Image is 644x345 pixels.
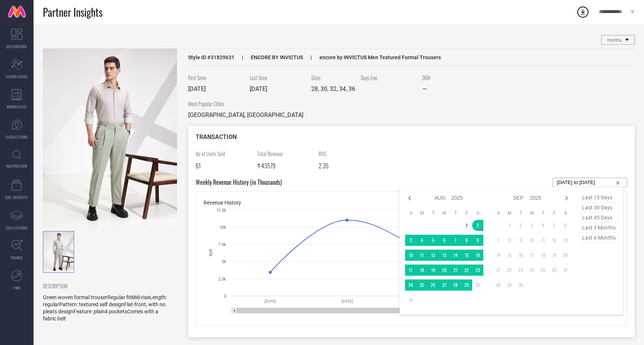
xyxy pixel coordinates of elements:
[361,74,417,82] span: Days Live
[7,44,27,49] span: DASHBOARD
[220,225,226,230] text: 10k
[188,85,206,92] span: [DATE]
[43,282,171,290] span: DESCRIPTION
[257,150,313,158] span: Total Revenue
[427,250,439,261] td: Tue Aug 12 2025
[515,279,526,291] td: Tue Sep 30 2025
[43,4,102,20] span: Partner Insights
[188,100,303,108] span: Most Popular Cities
[526,235,537,246] td: Wed Sep 10 2025
[234,54,303,60] span: ENCORE BY INVICTUS
[580,203,618,213] span: last 30 days
[7,104,27,110] span: WORKSPACE
[10,255,23,260] span: TRENDS
[537,235,549,246] td: Thu Sep 11 2025
[416,279,427,291] td: Mon Aug 25 2025
[405,210,416,216] th: Sunday
[203,200,241,206] span: Revenue History
[196,178,282,187] span: Weekly Revenue History (in Thousands)
[439,250,450,261] td: Wed Aug 13 2025
[303,54,441,60] span: encore by INVICTUS Men Textured Formal Trousers
[450,210,461,216] th: Thursday
[450,235,461,246] td: Thu Aug 07 2025
[472,210,483,216] th: Saturday
[526,210,537,216] th: Wednesday
[549,210,560,216] th: Friday
[257,161,275,170] span: ₹ 43579
[580,213,618,223] span: last 45 days
[427,235,439,246] td: Tue Aug 05 2025
[537,265,549,276] td: Thu Sep 25 2025
[405,294,416,306] td: Sun Aug 31 2025
[549,265,560,276] td: Fri Sep 26 2025
[311,85,355,92] span: 28, 30, 32, 34, 36
[416,235,427,246] td: Mon Aug 04 2025
[405,279,416,291] td: Sun Aug 24 2025
[493,265,504,276] td: Sun Sep 21 2025
[427,265,439,276] td: Tue Aug 19 2025
[439,265,450,276] td: Wed Aug 20 2025
[250,74,306,82] span: Last Seen
[560,210,571,216] th: Saturday
[515,265,526,276] td: Tue Sep 23 2025
[216,208,226,213] text: 12.5k
[504,210,515,216] th: Monday
[319,161,329,170] span: 2.35
[6,74,28,79] span: SCORECARDS
[493,210,504,216] th: Sunday
[472,235,483,246] td: Sat Aug 09 2025
[439,235,450,246] td: Wed Aug 06 2025
[439,279,450,291] td: Wed Aug 27 2025
[472,250,483,261] td: Sat Aug 16 2025
[461,250,472,261] td: Fri Aug 15 2025
[580,223,618,233] span: last 3 months
[504,235,515,246] td: Mon Sep 08 2025
[549,250,560,261] td: Fri Sep 19 2025
[549,220,560,231] td: Fri Sep 05 2025
[188,111,303,118] span: [GEOGRAPHIC_DATA], [GEOGRAPHIC_DATA]
[504,265,515,276] td: Mon Sep 22 2025
[504,220,515,231] td: Mon Sep 01 2025
[493,250,504,261] td: Sun Sep 14 2025
[557,178,623,187] input: Select...
[218,242,226,247] text: 7.5k
[250,85,267,92] span: [DATE]
[265,299,276,303] text: [DATE]
[13,285,20,291] span: FWD
[422,85,427,92] span: —
[5,194,28,200] span: CDC INSIGHTS
[461,279,472,291] td: Fri Aug 29 2025
[515,220,526,231] td: Tue Sep 02 2025
[405,250,416,261] td: Sun Aug 10 2025
[405,265,416,276] td: Sun Aug 17 2025
[537,250,549,261] td: Thu Sep 18 2025
[461,235,472,246] td: Fri Aug 08 2025
[405,235,416,246] td: Sun Aug 03 2025
[208,249,214,256] text: INR
[405,194,414,203] div: Previous month
[188,54,234,60] span: Style ID # 31829631
[196,133,627,140] div: TRANSACTION
[560,250,571,261] td: Sat Sep 20 2025
[196,150,252,158] span: No of Units Sold
[504,250,515,261] td: Mon Sep 15 2025
[515,210,526,216] th: Tuesday
[416,210,427,216] th: Monday
[472,279,483,291] td: Sat Aug 30 2025
[526,250,537,261] td: Wed Sep 17 2025
[560,235,571,246] td: Sat Sep 13 2025
[450,250,461,261] td: Thu Aug 14 2025
[427,210,439,216] th: Tuesday
[319,150,375,158] span: ROS
[450,279,461,291] td: Thu Aug 28 2025
[472,220,483,231] td: Sat Aug 02 2025
[549,235,560,246] td: Fri Sep 12 2025
[607,38,622,43] span: myntra
[493,279,504,291] td: Sun Sep 28 2025
[560,220,571,231] td: Sat Sep 06 2025
[472,265,483,276] td: Sat Aug 23 2025
[6,225,28,231] span: COLLECTIONS
[562,194,571,203] div: Next month
[6,163,27,169] span: INSPIRATION
[188,74,244,82] span: First Seen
